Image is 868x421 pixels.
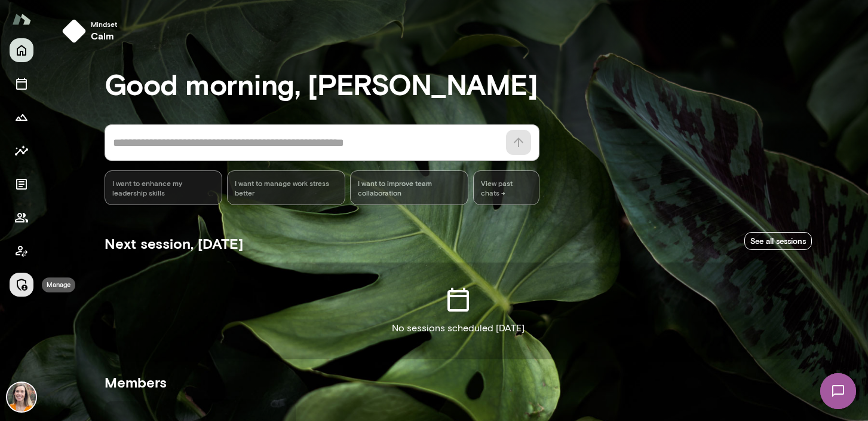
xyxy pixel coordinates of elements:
span: Mindset [91,19,117,29]
img: Carrie Kelly [7,383,36,411]
button: Home [10,38,33,62]
button: Members [10,206,33,230]
img: mindset [62,19,86,43]
button: Client app [10,239,33,263]
h3: Good morning, [PERSON_NAME] [105,67,812,100]
button: Mindsetcalm [57,14,127,48]
div: I want to manage work stress better [227,170,345,205]
span: View past chats -> [473,170,539,205]
a: See all sessions [744,232,812,251]
h5: Next session, [DATE] [105,234,243,253]
div: I want to enhance my leadership skills [105,170,223,205]
button: Documents [10,172,33,196]
button: Sessions [10,72,33,96]
span: I want to enhance my leadership skills [112,178,215,197]
div: Manage [42,277,75,292]
h5: Members [105,373,812,392]
div: I want to improve team collaboration [350,170,468,205]
span: I want to manage work stress better [235,178,338,197]
button: Insights [10,139,33,163]
img: Mento [12,8,31,30]
p: No sessions scheduled [DATE] [392,321,525,335]
button: Manage [10,273,33,297]
span: I want to improve team collaboration [358,178,461,197]
h6: calm [91,29,117,43]
button: Growth Plan [10,105,33,129]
